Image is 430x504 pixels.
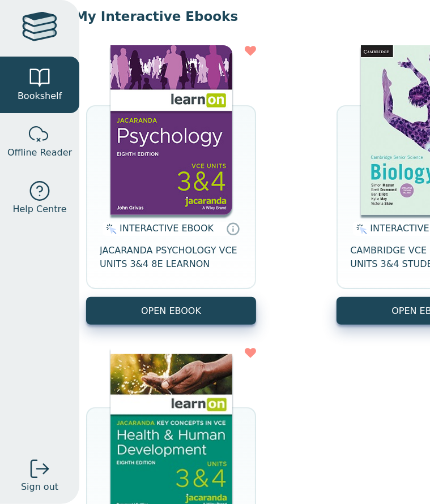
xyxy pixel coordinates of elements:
a: Interactive eBooks are accessed online via the publisher’s portal. They contain interactive resou... [226,222,240,235]
span: Bookshelf [18,89,62,103]
span: INTERACTIVE EBOOK [120,223,214,234]
span: Sign out [21,480,58,494]
span: Offline Reader [7,146,72,160]
img: interactive.svg [103,222,117,236]
span: JACARANDA PSYCHOLOGY VCE UNITS 3&4 8E LEARNON [100,244,242,271]
img: 4bb61bf8-509a-4e9e-bd77-88deacee2c2e.jpg [110,45,232,215]
img: interactive.svg [353,222,367,236]
span: Help Centre [12,203,66,216]
button: OPEN EBOOK [86,297,256,325]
